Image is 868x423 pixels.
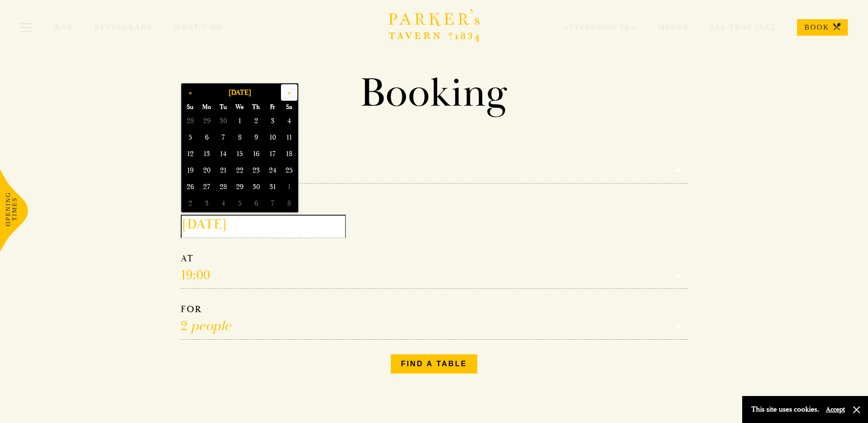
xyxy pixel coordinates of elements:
span: Su [182,102,199,113]
span: 11 [281,129,297,146]
span: 20 [199,162,215,179]
span: 30 [248,179,264,195]
span: 5 [232,195,248,211]
button: [DATE] [199,84,281,101]
span: 2 [248,113,264,129]
span: Fr [264,102,281,113]
span: Th [248,102,264,113]
span: 2 [182,195,199,211]
span: 24 [264,162,281,179]
span: 18 [281,146,297,162]
span: 27 [199,179,215,195]
span: 1 [232,113,248,129]
span: 21 [215,162,232,179]
span: 22 [232,162,248,179]
span: 14 [215,146,232,162]
span: 28 [182,113,199,129]
span: 7 [215,129,232,146]
span: 26 [182,179,199,195]
span: 13 [199,146,215,162]
span: 23 [248,162,264,179]
span: We [232,102,248,113]
span: 1 [281,179,297,195]
span: Tu [215,102,232,113]
span: 6 [248,195,264,211]
span: 5 [182,129,199,146]
span: 12 [182,146,199,162]
button: « [182,84,199,101]
span: 31 [264,179,281,195]
p: This site uses cookies. [751,403,819,416]
span: Mo [199,102,215,113]
span: 17 [264,146,281,162]
span: 19 [182,162,199,179]
span: 8 [281,195,297,211]
span: 8 [232,129,248,146]
span: 28 [215,179,232,195]
span: 7 [264,195,281,211]
span: 29 [232,179,248,195]
span: 4 [215,195,232,211]
span: 15 [232,146,248,162]
span: 10 [264,129,281,146]
span: 6 [199,129,215,146]
span: 16 [248,146,264,162]
span: 9 [248,129,264,146]
button: Find a table [391,354,477,374]
button: Close and accept [852,405,861,414]
button: Accept [826,405,845,414]
button: » [281,84,297,101]
span: 3 [264,113,281,129]
span: 3 [199,195,215,211]
span: Sa [281,102,297,113]
span: 25 [281,162,297,179]
span: 29 [199,113,215,129]
h1: Booking [173,69,695,118]
span: 4 [281,113,297,129]
span: 30 [215,113,232,129]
